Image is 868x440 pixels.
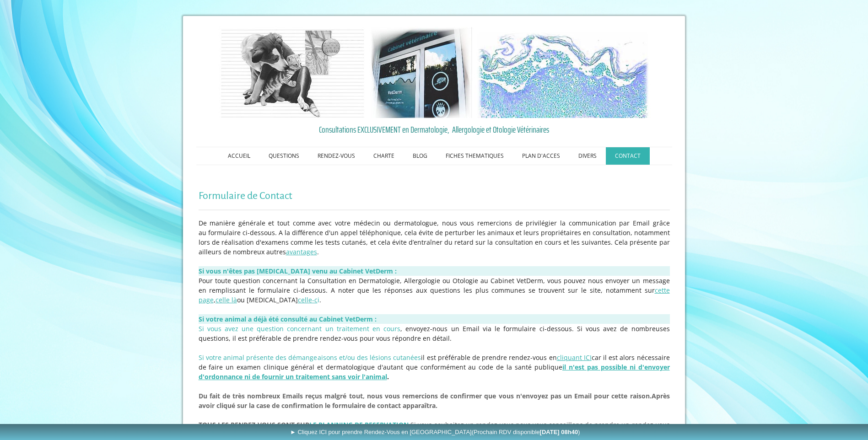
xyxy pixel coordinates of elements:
h1: Formulaire de Contact [199,190,670,202]
a: FICHES THEMATIQUES [437,147,513,165]
span: ► Cliquez ICI pour prendre Rendez-Vous en [GEOGRAPHIC_DATA] [290,429,580,435]
a: QUESTIONS [259,147,308,165]
span: Après avoir cliqué sur la case de confirmation le formulaire de contact apparaîtra. [199,392,670,410]
span: Si vous avez une question concernant un traitement en cours [199,324,401,333]
span: Si vous souhaitez un rendez-vous nous vous conseillons de prendre un rendez-vous à parir de la pr... [199,420,670,439]
a: PLAN D'ACCES [513,147,569,165]
span: Si votre animal présente des démangeaisons et/ou des lésions cutanées [199,353,421,362]
a: BLOG [404,147,437,165]
span: Pour toute question concernant la Consultation en Dermatologie, Allergologie ou Otologie au Cabin... [199,276,670,304]
a: celle là [216,295,237,304]
span: De manière générale et tout comme avec votre médecin ou dermatologue, nous vous remercions de pri... [199,219,670,256]
a: cette page [199,286,670,304]
a: ACCUEIL [219,147,259,165]
span: il est préférable de prendre rendez-vous en car il est alors nécessaire de faire un examen cliniq... [199,353,670,381]
span: Du fait de très nombreux Emails reçus malgré tout, nous vous remercions de confirmer que vous n'e... [199,392,652,400]
a: celle-c [298,295,318,304]
strong: Si votre animal a déjà été consulté au Cabinet VetDerm : [199,315,377,323]
a: CONTACT [606,147,650,165]
strong: TOUS LES RENDEZ-VOUS SONT SUR . [199,420,411,429]
span: (Prochain RDV disponible ) [472,429,580,435]
b: [DATE] 08h40 [540,429,578,435]
a: il n'est pas possible ni d'envoyer d'ordonnance ni de fournir un traitement sans voir l'animal [199,363,670,381]
a: DIVERS [569,147,606,165]
a: avantages [286,247,317,256]
a: CHARTE [364,147,404,165]
a: cliquant ICI [557,353,592,362]
a: RENDEZ-VOUS [308,147,364,165]
strong: . [199,363,670,381]
a: LE PLANNING DE RESERVATION [309,420,409,429]
span: i [318,295,319,304]
span: , envoyez-nous un Email via le formulaire ci-dessous. Si vous avez de nombreuses questions, il es... [199,324,670,343]
a: Consultations EXCLUSIVEMENT en Dermatologie, Allergologie et Otologie Vétérinaires [199,123,670,136]
strong: Si vous n'êtes pas [MEDICAL_DATA] venu au Cabinet VetDerm : [199,267,397,275]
